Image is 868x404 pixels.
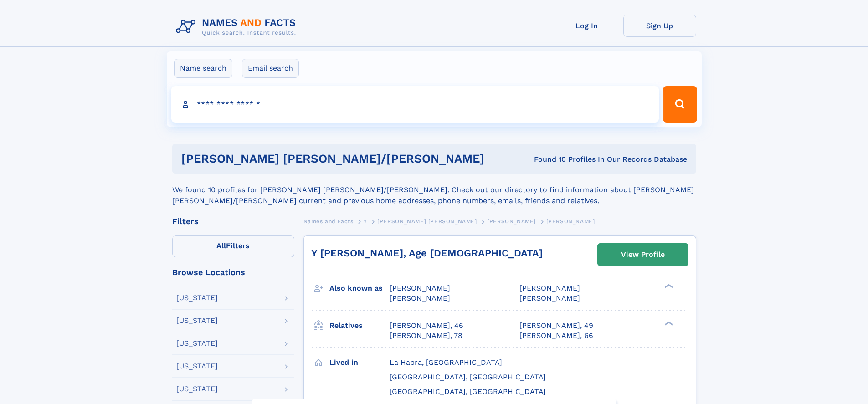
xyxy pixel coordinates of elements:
[377,218,477,225] span: [PERSON_NAME] [PERSON_NAME]
[519,331,593,341] a: [PERSON_NAME], 66
[663,283,673,289] div: ❯
[487,215,536,227] a: [PERSON_NAME]
[172,268,294,276] div: Browse Locations
[176,317,218,324] div: [US_STATE]
[176,385,218,393] div: [US_STATE]
[181,153,509,164] h1: [PERSON_NAME] [PERSON_NAME]/[PERSON_NAME]
[329,281,390,296] h3: Also known as
[172,174,696,206] div: We found 10 profiles for [PERSON_NAME] [PERSON_NAME]/[PERSON_NAME]. Check out our directory to fi...
[364,218,367,225] span: Y
[242,59,299,78] label: Email search
[329,318,390,333] h3: Relatives
[519,321,593,331] a: [PERSON_NAME], 49
[623,15,696,37] a: Sign Up
[390,373,546,381] span: [GEOGRAPHIC_DATA], [GEOGRAPHIC_DATA]
[172,15,303,39] img: Logo Names and Facts
[546,218,595,225] span: [PERSON_NAME]
[663,320,673,326] div: ❯
[176,294,218,302] div: [US_STATE]
[174,59,232,78] label: Name search
[663,86,697,123] button: Search Button
[519,294,580,302] span: [PERSON_NAME]
[172,235,294,257] label: Filters
[390,321,463,331] a: [PERSON_NAME], 46
[509,154,687,164] div: Found 10 Profiles In Our Records Database
[303,215,354,227] a: Names and Facts
[390,284,450,292] span: [PERSON_NAME]
[176,363,218,370] div: [US_STATE]
[377,215,477,227] a: [PERSON_NAME] [PERSON_NAME]
[172,217,294,225] div: Filters
[311,247,543,259] a: Y [PERSON_NAME], Age [DEMOGRAPHIC_DATA]
[171,86,659,123] input: search input
[364,215,367,227] a: Y
[487,218,536,225] span: [PERSON_NAME]
[598,244,688,266] a: View Profile
[329,355,390,370] h3: Lived in
[390,358,502,367] span: La Habra, [GEOGRAPHIC_DATA]
[390,387,546,396] span: [GEOGRAPHIC_DATA], [GEOGRAPHIC_DATA]
[176,340,218,347] div: [US_STATE]
[216,241,226,250] span: All
[550,15,623,37] a: Log In
[519,284,580,292] span: [PERSON_NAME]
[621,244,665,265] div: View Profile
[390,331,462,341] a: [PERSON_NAME], 78
[390,294,450,302] span: [PERSON_NAME]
